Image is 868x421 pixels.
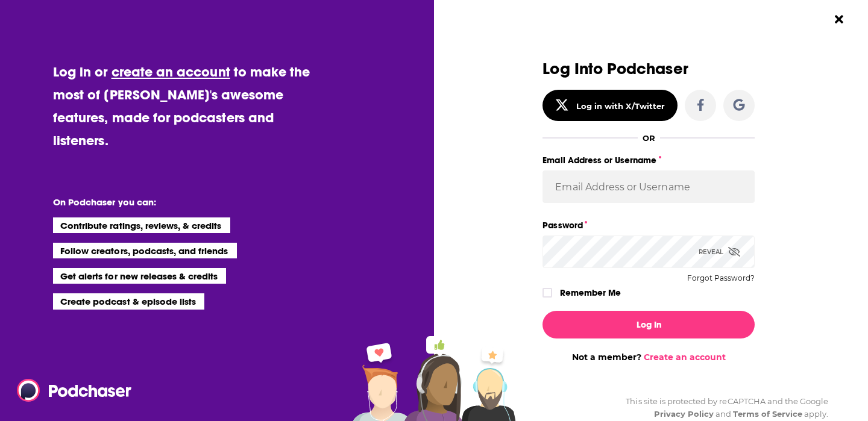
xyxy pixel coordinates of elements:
[53,243,237,258] li: Follow creators, podcasts, and friends
[542,352,755,363] div: Not a member?
[53,217,230,233] li: Contribute ratings, reviews, & credits
[542,90,678,121] button: Log in with X/Twitter
[643,133,655,143] div: OR
[17,379,123,402] a: Podchaser - Follow, Share and Rate Podcasts
[542,170,755,203] input: Email Address or Username
[576,101,665,111] div: Log in with X/Twitter
[644,352,726,363] a: Create an account
[542,217,755,233] label: Password
[542,311,755,338] button: Log In
[699,235,740,268] div: Reveal
[616,395,828,420] div: This site is protected by reCAPTCHA and the Google and apply.
[687,274,755,282] button: Forgot Password?
[542,152,755,168] label: Email Address or Username
[654,409,714,419] a: Privacy Policy
[17,379,133,402] img: Podchaser - Follow, Share and Rate Podcasts
[560,285,621,301] label: Remember Me
[112,63,230,80] a: create an account
[53,268,226,284] li: Get alerts for new releases & credits
[828,8,851,31] button: Close Button
[542,60,755,78] h3: Log Into Podchaser
[53,293,204,309] li: Create podcast & episode lists
[733,409,802,419] a: Terms of Service
[53,196,294,208] li: On Podchaser you can:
